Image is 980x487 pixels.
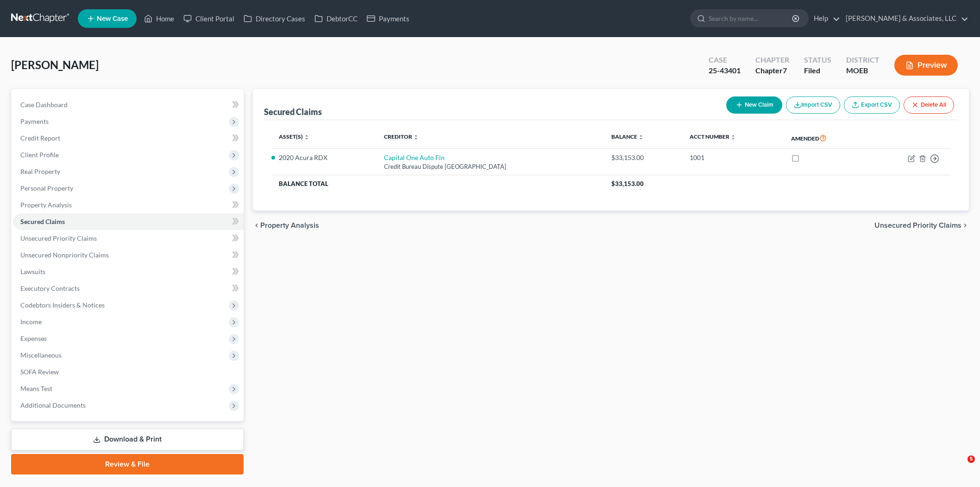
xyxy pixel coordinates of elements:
span: Client Profile [20,151,59,159]
i: unfold_more [638,135,644,140]
span: Real Property [20,167,60,175]
a: Client Portal [179,10,239,27]
span: Income [20,318,42,326]
div: Filed [804,65,831,76]
i: unfold_more [413,135,419,140]
span: Property Analysis [260,222,319,229]
a: Review & File [11,454,244,474]
a: Lawsuits [13,263,244,280]
a: Help [809,10,840,27]
li: 2020 Acura RDX [279,153,369,162]
span: Lawsuits [20,268,45,276]
a: Secured Claims [13,213,244,230]
div: Credit Bureau Dispute [GEOGRAPHIC_DATA] [384,162,597,171]
button: Delete All [904,96,954,114]
span: SOFA Review [20,368,59,376]
span: Codebtors Insiders & Notices [20,301,105,309]
a: Export CSV [844,96,900,114]
span: 7 [783,66,787,75]
div: District [846,55,879,65]
a: Directory Cases [239,10,310,27]
iframe: Intercom live chat [949,455,971,478]
a: Executory Contracts [13,280,244,297]
input: Search by name... [709,10,793,27]
a: Capital One Auto Fin [384,154,445,161]
span: Means Test [20,384,52,392]
a: Case Dashboard [13,96,244,113]
a: Credit Report [13,130,244,147]
a: Creditor unfold_more [384,133,419,140]
a: Home [139,10,179,27]
a: Balance unfold_more [611,133,644,140]
a: Download & Print [11,429,244,450]
i: chevron_right [961,222,969,229]
i: chevron_left [253,222,260,229]
span: Case Dashboard [20,101,68,109]
div: $33,153.00 [611,153,675,162]
a: SOFA Review [13,364,244,380]
span: Secured Claims [20,218,65,225]
div: Status [804,55,831,65]
span: Unsecured Priority Claims [874,222,961,229]
a: Acct Number unfold_more [690,133,736,140]
span: Additional Documents [20,401,86,409]
span: $33,153.00 [611,180,644,187]
a: Unsecured Nonpriority Claims [13,247,244,263]
span: [PERSON_NAME] [11,58,99,71]
a: Property Analysis [13,197,244,213]
a: [PERSON_NAME] & Associates, LLC [841,10,968,27]
div: Chapter [755,65,789,76]
a: Unsecured Priority Claims [13,230,244,247]
span: Credit Report [20,134,60,142]
th: Amended [784,128,867,149]
span: Unsecured Priority Claims [20,234,97,242]
div: 1001 [690,153,776,162]
a: DebtorCC [310,10,362,27]
a: Asset(s) unfold_more [279,133,309,140]
span: Property Analysis [20,201,72,209]
button: Import CSV [786,96,840,114]
div: Case [709,55,741,65]
span: 5 [967,455,975,463]
span: Expenses [20,334,47,342]
span: Miscellaneous [20,351,62,359]
span: Executory Contracts [20,284,80,292]
div: Chapter [755,55,789,65]
button: Unsecured Priority Claims chevron_right [874,222,969,229]
th: Balance Total [271,175,604,192]
span: Payments [20,117,49,125]
span: Personal Property [20,184,73,192]
i: unfold_more [304,135,309,140]
span: Unsecured Nonpriority Claims [20,251,109,259]
div: Secured Claims [264,106,322,117]
button: chevron_left Property Analysis [253,222,319,229]
i: unfold_more [730,135,736,140]
span: New Case [97,15,128,22]
div: MOEB [846,65,879,76]
button: New Claim [726,96,782,114]
div: 25-43401 [709,65,741,76]
a: Payments [362,10,414,27]
button: Preview [894,55,958,76]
